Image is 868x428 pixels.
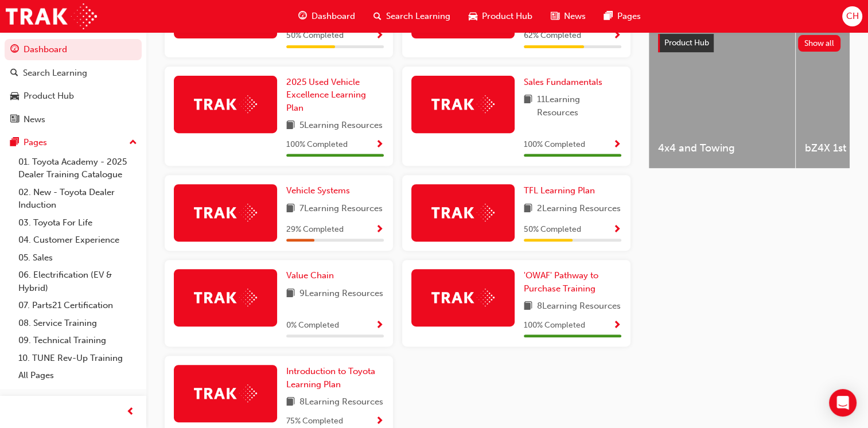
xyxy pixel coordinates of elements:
div: Search Learning [23,67,87,80]
a: 03. Toyota For Life [14,214,142,232]
span: 50 % Completed [524,223,581,236]
a: TFL Learning Plan [524,184,600,197]
span: Show Progress [375,140,384,150]
img: Trak [194,289,257,306]
div: Pages [24,136,47,149]
span: 9 Learning Resources [299,287,383,301]
img: Trak [194,204,257,221]
span: guage-icon [10,45,19,55]
span: book-icon [286,202,295,216]
button: Show Progress [375,223,384,237]
a: 2025 Used Vehicle Excellence Learning Plan [286,76,384,115]
span: book-icon [286,119,295,133]
span: 2 Learning Resources [537,202,621,216]
button: Show Progress [375,138,384,152]
span: Show Progress [613,140,621,150]
span: Sales Fundamentals [524,77,602,87]
span: 100 % Completed [524,138,585,151]
button: Pages [5,132,142,153]
a: All Pages [14,367,142,384]
button: CH [842,6,862,26]
a: search-iconSearch Learning [364,5,460,28]
a: 'OWAF' Pathway to Purchase Training [524,269,621,295]
span: 'OWAF' Pathway to Purchase Training [524,270,598,294]
span: 5 Learning Resources [299,119,383,133]
span: search-icon [373,9,382,24]
span: pages-icon [604,9,613,24]
span: Show Progress [375,31,384,41]
img: Trak [194,95,257,113]
span: 29 % Completed [286,223,344,236]
span: Pages [617,10,641,23]
span: Introduction to Toyota Learning Plan [286,366,375,390]
span: pages-icon [10,138,19,148]
span: 7 Learning Resources [299,202,383,216]
span: TFL Learning Plan [524,185,595,196]
a: pages-iconPages [595,5,650,28]
a: 09. Technical Training [14,332,142,349]
a: 08. Service Training [14,314,142,332]
button: Show all [798,35,841,52]
button: Show Progress [613,138,621,152]
span: 8 Learning Resources [537,299,621,314]
button: Show Progress [375,29,384,43]
a: 01. Toyota Academy - 2025 Dealer Training Catalogue [14,153,142,184]
a: 07. Parts21 Certification [14,297,142,314]
a: Sales Fundamentals [524,76,607,89]
span: book-icon [286,287,295,301]
span: Search Learning [386,10,450,23]
a: 05. Sales [14,249,142,267]
a: Value Chain [286,269,338,282]
span: Show Progress [613,321,621,331]
img: Trak [431,95,495,113]
a: Dashboard [5,39,142,60]
span: Product Hub [482,10,532,23]
span: Show Progress [375,225,384,235]
button: DashboardSearch LearningProduct HubNews [5,37,142,132]
img: Trak [6,3,97,29]
span: guage-icon [298,9,307,24]
div: News [24,113,45,126]
span: 2025 Used Vehicle Excellence Learning Plan [286,77,366,113]
span: Show Progress [613,31,621,41]
a: Vehicle Systems [286,184,355,197]
span: car-icon [10,91,19,102]
span: book-icon [524,202,532,216]
a: Product HubShow all [658,34,840,52]
a: Search Learning [5,63,142,84]
a: car-iconProduct Hub [460,5,542,28]
a: 02. New - Toyota Dealer Induction [14,184,142,214]
span: News [564,10,586,23]
span: Show Progress [375,417,384,427]
span: 62 % Completed [524,29,581,42]
a: Product Hub [5,85,142,107]
span: CH [846,10,858,23]
span: Value Chain [286,270,334,281]
a: guage-iconDashboard [289,5,364,28]
a: news-iconNews [542,5,595,28]
span: news-icon [551,9,559,24]
span: 0 % Completed [286,319,339,332]
span: 4x4 and Towing [658,142,786,155]
button: Show Progress [613,223,621,237]
span: car-icon [469,9,477,24]
span: 100 % Completed [286,138,348,151]
span: 75 % Completed [286,415,343,428]
a: News [5,109,142,130]
span: book-icon [524,93,532,119]
button: Show Progress [375,318,384,333]
span: Show Progress [375,321,384,331]
button: Show Progress [613,318,621,333]
span: Dashboard [312,10,355,23]
a: 06. Electrification (EV & Hybrid) [14,266,142,297]
span: up-icon [129,135,137,150]
a: Introduction to Toyota Learning Plan [286,365,384,391]
button: Show Progress [613,29,621,43]
span: book-icon [524,299,532,314]
span: 11 Learning Resources [537,93,621,119]
span: 100 % Completed [524,319,585,332]
div: Product Hub [24,90,74,103]
a: 04. Customer Experience [14,231,142,249]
